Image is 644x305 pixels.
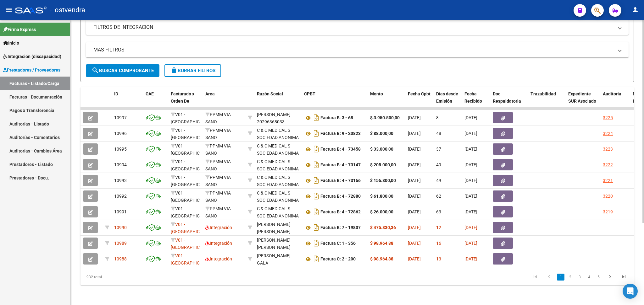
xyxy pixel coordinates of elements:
span: 49 [436,178,441,183]
span: Expediente SUR Asociado [568,91,596,104]
span: PPMM VIA SANO [205,112,231,124]
datatable-header-cell: Auditoria [600,87,630,115]
div: C & C MEDICAL S SOCIEDAD ANONIMA [257,174,299,188]
span: Fecha Cpbt [408,91,430,96]
span: [DATE] [408,241,421,246]
strong: $ 98.964,88 [370,256,393,261]
span: 10991 [114,209,127,214]
span: 62 [436,194,441,199]
a: 4 [585,274,593,281]
a: 1 [557,274,564,281]
datatable-header-cell: ID [112,87,143,115]
strong: Factura C: 2 - 200 [320,257,356,262]
a: 2 [566,274,574,281]
div: [PERSON_NAME] [257,111,291,118]
datatable-header-cell: Facturado x Orden De [168,87,203,115]
strong: $ 205.000,00 [370,162,396,167]
datatable-header-cell: CAE [143,87,168,115]
span: Facturado x Orden De [171,91,194,104]
span: [DATE] [408,225,421,230]
mat-expansion-panel-header: FILTROS DE INTEGRACION [86,20,629,35]
span: PPMM VIA SANO [205,128,231,140]
i: Descargar documento [312,144,320,154]
span: [DATE] [464,162,477,167]
span: 10997 [114,115,127,120]
a: go to previous page [543,274,555,281]
span: Integración [205,225,232,230]
span: Auditoria [603,91,621,96]
datatable-header-cell: Días desde Emisión [434,87,462,115]
span: Razón Social [257,91,283,96]
span: 16 [436,241,441,246]
span: [DATE] [408,131,421,136]
span: Trazabilidad [530,91,556,96]
mat-expansion-panel-header: MAS FILTROS [86,42,629,57]
span: [DATE] [408,209,421,214]
span: [DATE] [408,147,421,152]
span: 8 [436,115,439,120]
span: PPMM VIA SANO [205,175,231,187]
div: Open Intercom Messenger [623,284,638,299]
span: [DATE] [464,241,477,246]
div: 27392089417 [257,252,299,265]
strong: $ 475.830,36 [370,225,396,230]
div: C & C MEDICAL S SOCIEDAD ANONIMA [257,127,299,141]
strong: $ 26.000,00 [370,209,393,214]
span: Buscar Comprobante [92,68,154,73]
div: C & C MEDICAL S SOCIEDAD ANONIMA [257,142,299,157]
i: Descargar documento [312,175,320,185]
mat-icon: person [631,6,639,13]
strong: $ 33.000,00 [370,147,393,152]
strong: Factura B: 4 - 72880 [320,194,361,199]
div: 27235676090 [257,221,299,234]
span: 10993 [114,178,127,183]
strong: $ 88.000,00 [370,131,393,136]
i: Descargar documento [312,222,320,233]
a: go to next page [604,274,616,281]
span: Integración [205,241,232,246]
strong: Factura B: 4 - 73458 [320,147,361,152]
datatable-header-cell: Trazabilidad [528,87,566,115]
mat-icon: menu [5,6,13,13]
li: page 4 [584,272,594,282]
span: 10989 [114,241,127,246]
li: page 3 [575,272,584,282]
datatable-header-cell: Monto [368,87,405,115]
div: [PERSON_NAME] GALA [PERSON_NAME] [257,252,299,274]
div: 30707174702 [257,205,299,218]
span: 63 [436,209,441,214]
span: PPMM VIA SANO [205,206,231,218]
span: PPMM VIA SANO [205,143,231,156]
div: [PERSON_NAME] [PERSON_NAME] [257,237,299,251]
strong: $ 98.964,88 [370,241,393,246]
span: Integración (discapacidad) [3,53,61,60]
div: [PERSON_NAME] [PERSON_NAME] [257,221,299,235]
span: CPBT [304,91,315,96]
span: 13 [436,256,441,261]
datatable-header-cell: Expediente SUR Asociado [566,87,600,115]
a: go to last page [618,274,630,281]
a: 5 [595,274,602,281]
div: 30707174702 [257,174,299,187]
mat-panel-title: MAS FILTROS [93,46,613,53]
div: 3224 [603,130,613,137]
span: [DATE] [408,115,421,120]
div: 27283262435 [257,237,299,250]
span: [DATE] [464,256,477,261]
div: 3225 [603,114,613,121]
span: Area [205,91,215,96]
span: 10996 [114,131,127,136]
span: ID [114,91,118,96]
span: 49 [436,162,441,167]
span: [DATE] [408,178,421,183]
button: Borrar Filtros [164,64,221,77]
datatable-header-cell: Area [203,87,245,115]
span: Doc Respaldatoria [493,91,521,104]
span: Días desde Emisión [436,91,458,104]
span: Prestadores / Proveedores [3,67,60,73]
span: CAE [146,91,154,96]
div: 932 total [80,269,190,285]
li: page 2 [565,272,575,282]
button: Buscar Comprobante [86,64,159,77]
strong: $ 156.800,00 [370,178,396,183]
